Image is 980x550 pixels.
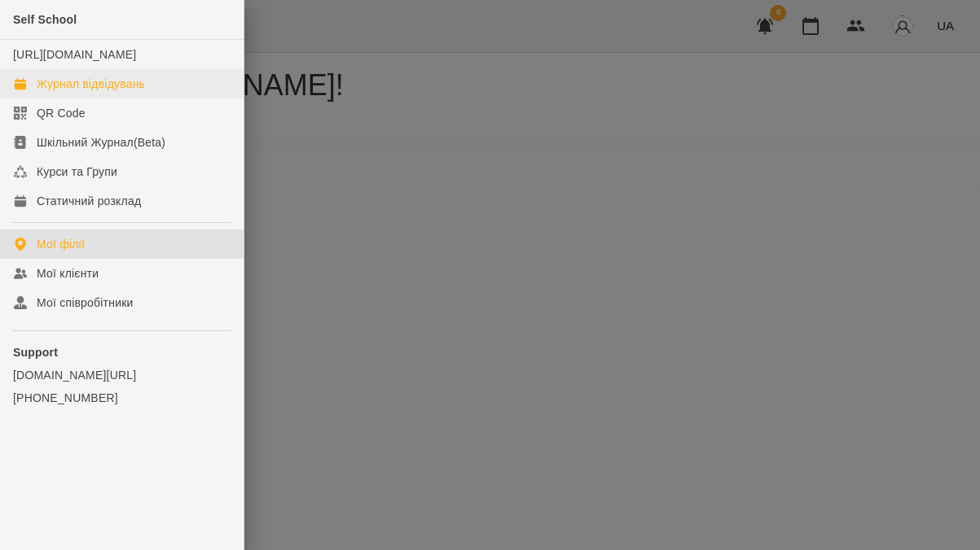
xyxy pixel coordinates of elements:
div: Статичний розклад [37,193,141,209]
a: [URL][DOMAIN_NAME] [13,48,136,61]
div: Мої співробітники [37,295,134,311]
a: [PHONE_NUMBER] [13,390,231,406]
div: Журнал відвідувань [37,76,145,92]
div: QR Code [37,105,86,121]
p: Support [13,344,231,360]
div: Мої філії [37,236,85,252]
div: Мої клієнти [37,265,99,282]
div: Курси та Групи [37,164,117,180]
span: Self School [13,13,77,26]
div: Шкільний Журнал(Beta) [37,134,165,151]
a: [DOMAIN_NAME][URL] [13,367,231,383]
